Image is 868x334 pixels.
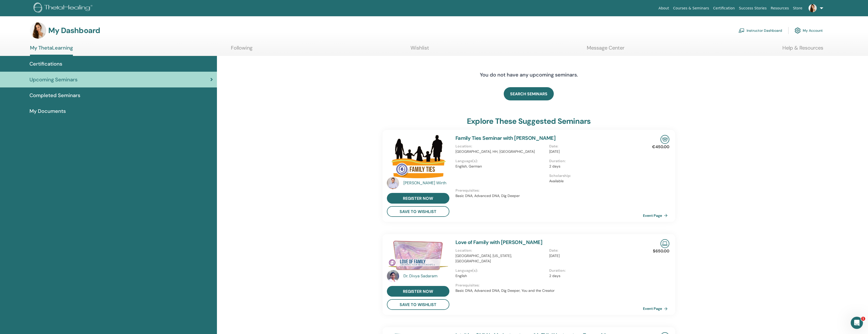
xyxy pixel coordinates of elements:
a: Event Page [643,305,670,312]
a: [PERSON_NAME] Wirth [403,180,450,186]
p: Duration : [549,158,640,164]
img: default.jpg [809,4,817,12]
a: Help & Resources [782,45,823,55]
img: Live Online Seminar [660,239,669,248]
p: Language(s) : [455,158,546,164]
a: About [656,4,671,13]
p: Prerequisites : [455,188,643,193]
span: SEARCH SEMINARS [510,91,547,97]
p: 2 days [549,164,640,169]
a: Following [231,45,252,55]
iframe: Intercom live chat [851,317,863,329]
a: Dr. Divya Sadaram [403,273,450,279]
a: register now [387,193,449,204]
span: My Documents [29,107,66,115]
p: Language(s) : [455,268,546,273]
h3: My Dashboard [48,26,100,35]
a: Courses & Seminars [671,4,711,13]
img: In-Person Seminar [660,135,669,144]
a: Instructor Dashboard [738,25,782,36]
a: My Account [795,25,823,36]
p: $650.00 [653,248,669,254]
img: logo.png [34,3,94,14]
p: Basic DNA, Advanced DNA, Dig Deeper, You and the Creator [455,288,643,293]
h4: You do not have any upcoming seminars. [449,72,609,78]
a: Wishlist [411,45,429,55]
p: Duration : [549,268,640,273]
span: Upcoming Seminars [29,76,77,83]
h3: explore these suggested seminars [467,117,591,126]
a: Love of Family with [PERSON_NAME] [455,239,542,246]
p: Date : [549,144,640,149]
p: [GEOGRAPHIC_DATA], [US_STATE], [GEOGRAPHIC_DATA] [455,253,546,264]
p: 2 days [549,273,640,279]
a: SEARCH SEMINARS [504,87,554,100]
p: Available [549,178,640,184]
p: [DATE] [549,149,640,154]
span: Certifications [29,60,62,68]
button: save to wishlist [387,299,449,310]
p: Prerequisites : [455,283,643,288]
span: Completed Seminars [29,92,80,99]
p: [DATE] [549,253,640,259]
button: save to wishlist [387,206,449,217]
a: Resources [769,4,791,13]
a: Event Page [643,212,670,219]
img: default.jpg [30,22,46,39]
p: [GEOGRAPHIC_DATA], HH, [GEOGRAPHIC_DATA] [455,149,546,154]
img: chalkboard-teacher.svg [738,28,745,33]
a: register now [387,286,449,297]
p: Basic DNA, Advanced DNA, Dig Deeper [455,193,643,199]
p: Location : [455,248,546,253]
span: 1 [861,317,865,321]
img: default.jpg [387,270,399,282]
p: €450.00 [652,144,669,150]
img: cog.svg [795,26,801,35]
p: Date : [549,248,640,253]
span: register now [403,196,433,201]
img: Family Ties Seminar [387,135,449,178]
p: Location : [455,144,546,149]
a: Store [791,4,804,13]
a: Success Stories [737,4,769,13]
span: register now [403,289,433,294]
a: Certification [711,4,737,13]
p: Scholarship : [549,173,640,178]
p: English [455,273,546,279]
img: Love of Family [387,239,449,272]
p: English, German [455,164,546,169]
a: Message Center [587,45,624,55]
a: My ThetaLearning [30,45,73,56]
a: Family Ties Seminar with [PERSON_NAME] [455,135,556,141]
img: default.jpg [387,177,399,189]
